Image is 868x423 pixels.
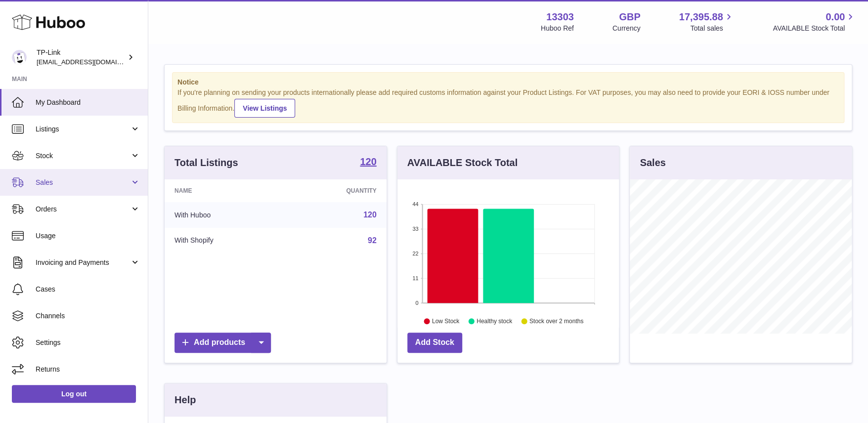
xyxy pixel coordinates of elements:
[36,151,130,161] span: Stock
[37,48,126,67] div: TP-Link
[412,226,418,232] text: 33
[36,285,140,294] span: Cases
[165,179,284,202] th: Name
[619,10,640,24] strong: GBP
[432,318,460,325] text: Low Stock
[36,98,140,107] span: My Dashboard
[825,10,845,24] span: 0.00
[37,58,145,66] span: [EMAIL_ADDRESS][DOMAIN_NAME]
[174,333,271,353] a: Add products
[363,211,377,219] a: 120
[773,10,856,33] a: 0.00 AVAILABLE Stock Total
[415,300,418,306] text: 0
[165,228,284,254] td: With Shopify
[234,99,295,118] a: View Listings
[407,156,518,169] h3: AVAILABLE Stock Total
[541,24,574,33] div: Huboo Ref
[36,178,130,187] span: Sales
[529,318,583,325] text: Stock over 2 months
[174,156,238,169] h3: Total Listings
[36,205,130,214] span: Orders
[36,231,140,241] span: Usage
[360,157,376,169] a: 120
[174,393,196,407] h3: Help
[36,365,140,374] span: Returns
[546,10,574,24] strong: 13303
[679,10,723,24] span: 17,395.88
[165,202,284,228] td: With Huboo
[679,10,734,33] a: 17,395.88 Total sales
[360,157,376,167] strong: 120
[177,88,839,118] div: If you're planning on sending your products internationally please add required customs informati...
[12,385,136,403] a: Log out
[477,318,513,325] text: Healthy stock
[773,24,856,33] span: AVAILABLE Stock Total
[412,251,418,256] text: 22
[368,236,377,245] a: 92
[690,24,734,33] span: Total sales
[12,50,27,65] img: gaby.chen@tp-link.com
[612,24,641,33] div: Currency
[36,338,140,347] span: Settings
[284,179,387,202] th: Quantity
[36,125,130,134] span: Listings
[36,311,140,321] span: Channels
[412,201,418,207] text: 44
[640,156,665,169] h3: Sales
[407,333,462,353] a: Add Stock
[177,78,839,87] strong: Notice
[36,258,130,267] span: Invoicing and Payments
[412,275,418,281] text: 11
